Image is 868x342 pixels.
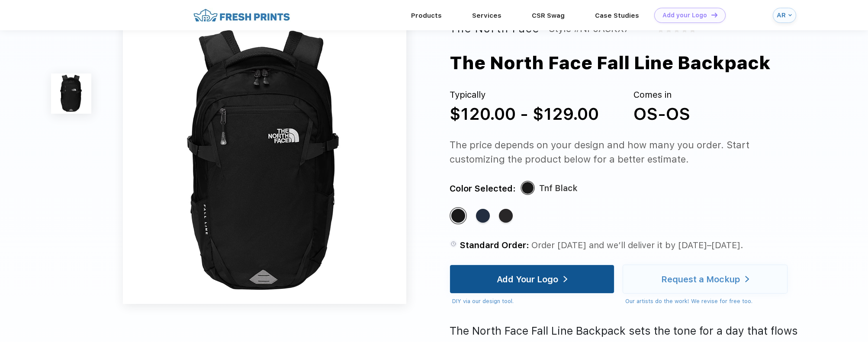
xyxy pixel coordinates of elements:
[450,138,805,167] div: The price depends on your design and how many you order. Start customizing the product below for ...
[662,12,707,19] div: Add your Logo
[123,21,406,304] img: func=resize&h=640
[499,209,513,223] div: TNF Black Heather
[476,209,490,223] div: Cosmic Blue Asphalt Grey
[460,240,529,250] span: Standard Order:
[450,88,599,101] div: Typically
[451,209,465,223] div: TNF Black
[497,275,558,284] div: Add Your Logo
[411,12,442,19] a: Products
[633,88,690,101] div: Comes in
[625,297,788,306] div: Our artists do the work! We revise for free too.
[450,49,771,77] div: The North Face Fall Line Backpack
[777,12,786,19] div: AR
[563,276,567,282] img: white arrow
[633,101,690,127] div: OS-OS
[450,182,516,196] div: Color Selected:
[539,182,578,196] div: Tnf Black
[531,240,743,250] span: Order [DATE] and we’ll deliver it by [DATE]–[DATE].
[450,101,599,127] div: $120.00 - $129.00
[711,13,717,17] img: DT
[452,297,614,306] div: DIY via our design tool.
[191,8,293,23] img: fo%20logo%202.webp
[661,275,740,284] div: Request a Mockup
[51,74,91,113] img: func=resize&h=100
[745,276,749,282] img: white arrow
[450,240,457,248] img: standard order
[788,13,792,17] img: arrow_down_blue.svg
